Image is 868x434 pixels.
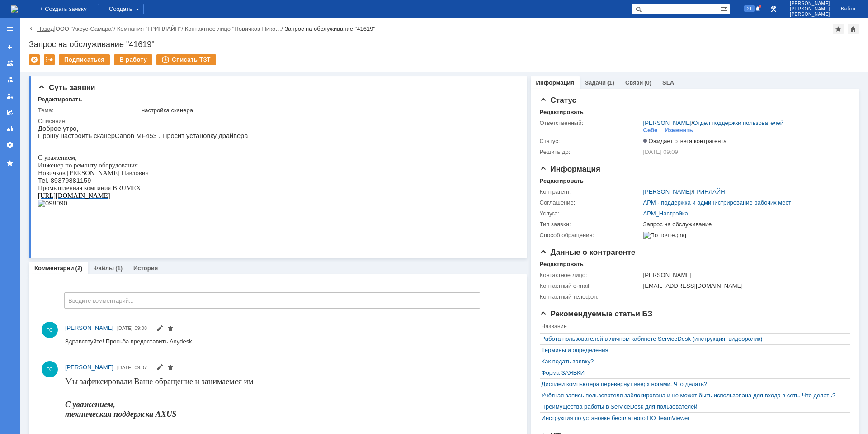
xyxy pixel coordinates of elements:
div: / [643,119,783,127]
a: Информация [536,79,574,86]
span: Рекомендуемые статьи БЗ [540,310,653,318]
div: Решить до: [540,148,642,156]
span: Павлович [83,44,111,52]
span: 09:07 [135,365,147,370]
a: Инструкция по установке бесплатного ПО TeamViewer [542,415,844,422]
div: Соглашение: [540,199,642,206]
a: Работа пользователей в личном кабинете ServiceDesk (инструкция, видеоролик) [542,335,844,343]
span: [DATE] 09:09 [643,148,678,155]
span: Информация [540,165,600,173]
div: / [56,25,117,32]
div: Себе [643,127,658,134]
span: [PERSON_NAME] [65,324,113,331]
div: Дисплей компьютера перевернут вверх ногами. Что делать? [542,381,844,388]
a: Учётная запись пользователя заблокирована и не может быть использована для входа в сеть. Что делать? [542,392,844,399]
div: Контактный телефон: [540,293,642,300]
div: Запрос на обслуживание "41619" [29,40,859,49]
span: уважением [6,29,37,36]
div: / [643,188,725,196]
div: Создать [98,4,144,14]
a: Файлы [93,265,114,272]
a: [PERSON_NAME] [643,188,692,195]
div: настройка сканера [142,107,513,114]
div: Удалить [29,54,40,65]
a: Заявки на командах [3,56,17,71]
div: / [185,25,285,32]
a: Настройки [3,138,17,152]
a: История [133,265,158,272]
a: Перейти на домашнюю страницу [11,5,18,13]
div: Сделать домашней страницей [848,24,859,34]
div: Работа с массовостью [44,54,55,65]
div: / [117,25,185,32]
span: Статус [540,96,576,105]
img: По почте.png [643,232,686,239]
a: Форма ЗАЯВКИ [542,369,844,377]
span: [PERSON_NAME] [790,6,830,12]
span: [PERSON_NAME] [65,364,113,371]
a: Отчеты [3,121,17,136]
a: ООО "Аксус-Самара" [56,25,114,32]
div: Редактировать [540,261,584,268]
div: Добавить в избранное [833,24,844,34]
div: Преимущества работы в ServiceDesk для пользователей [542,403,844,410]
span: Canon [77,7,96,14]
th: Название [540,321,845,334]
span: Расширенный поиск [721,4,730,13]
span: ремонту [36,37,59,44]
a: Перейти в интерфейс администратора [768,4,779,14]
span: [DATE] [117,365,133,370]
div: Описание: [38,118,515,125]
a: [PERSON_NAME] [65,363,113,372]
div: [PERSON_NAME] [643,272,845,279]
span: Редактировать [156,326,163,333]
span: 09:08 [135,325,147,331]
span: Удалить [167,326,174,333]
div: (1) [607,79,614,86]
a: Контактное лицо "Новичков Нико… [185,25,282,32]
div: Редактировать [540,109,584,116]
div: Редактировать [540,177,584,185]
div: (1) [115,265,123,272]
a: Компания "ГРИНЛАЙН" [117,25,182,32]
a: Задачи [585,79,606,86]
div: (0) [644,79,651,86]
a: Создать заявку [3,40,17,54]
div: Контрагент: [540,188,642,196]
span: [DATE] [117,325,133,331]
div: Запрос на обслуживание [643,221,845,228]
div: Запрос на обслуживание "41619" [284,25,375,32]
span: по [27,37,34,44]
div: Ответственный: [540,119,642,127]
div: Контактное лицо: [540,272,642,279]
div: Редактировать [38,96,82,103]
a: [PERSON_NAME] [643,119,692,126]
a: АРМ_Настройка [643,210,688,217]
a: ГРИНЛАЙН [693,188,725,195]
span: Ожидает ответа контрагента [643,138,727,144]
span: Данные о контрагенте [540,248,636,257]
a: Мои согласования [3,105,17,119]
a: [PERSON_NAME] [65,324,113,333]
span: Удалить [167,365,174,372]
span: Суть заявки [38,83,95,92]
span: оборудования [61,37,100,44]
div: Услуга: [540,210,642,217]
div: Изменить [665,127,693,134]
div: Способ обращения: [540,232,642,239]
span: . 89379881159 [9,52,53,59]
a: Связи [625,79,643,86]
a: Термины и определения [542,347,844,354]
a: Как подать заявку? [542,358,844,365]
div: Статус: [540,138,642,145]
a: Комментарии [34,265,74,272]
span: l [7,52,9,59]
a: Назад [37,25,54,32]
div: Контактный e-mail: [540,282,642,290]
